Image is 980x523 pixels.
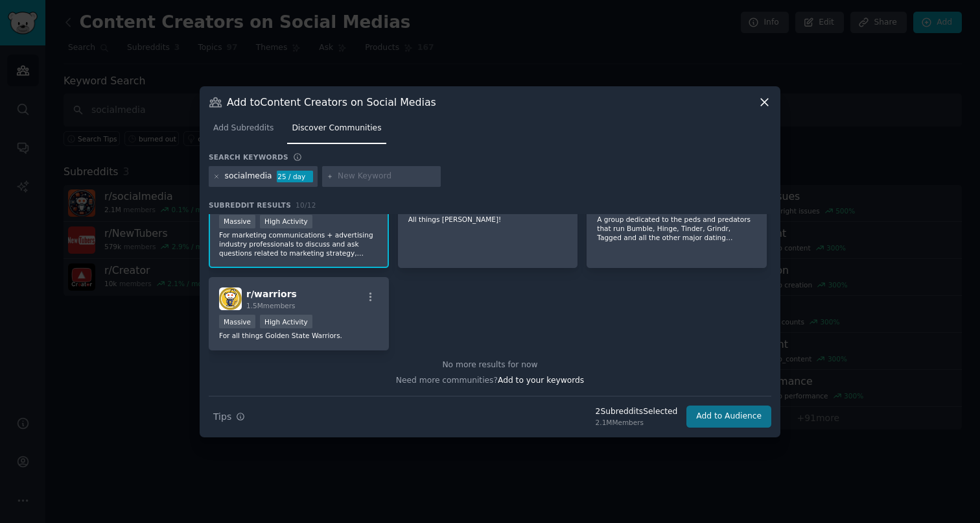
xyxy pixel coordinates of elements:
span: Tips [213,410,231,424]
span: Add Subreddits [213,123,274,134]
span: 10 / 12 [296,201,316,209]
div: Massive [219,215,255,228]
a: Add Subreddits [209,118,278,145]
span: 1.5M members [246,302,296,310]
div: 2 Subreddit s Selected [596,406,678,418]
div: High Activity [260,215,312,228]
p: All things [PERSON_NAME]! [408,215,568,224]
div: Massive [219,315,255,328]
h3: Add to Content Creators on Social Medias [227,95,436,109]
div: High Activity [260,315,312,328]
input: New Keyword [338,171,436,182]
div: Need more communities? [209,371,771,387]
div: No more results for now [209,359,771,371]
span: Add to your keywords [498,376,584,385]
p: For marketing communications + advertising industry professionals to discuss and ask questions re... [219,230,379,258]
p: For all things Golden State Warriors. [219,331,379,340]
button: Add to Audience [686,406,771,428]
span: Subreddit Results [209,201,291,210]
span: Discover Communities [292,123,381,134]
button: Tips [209,406,250,428]
div: socialmedia [225,171,272,182]
span: r/ warriors [246,289,297,299]
h3: Search keywords [209,152,288,162]
p: A group dedicated to the peds and predators that run Bumble, Hinge, Tinder, Grindr, Tagged and al... [597,215,756,242]
a: Discover Communities [287,118,386,145]
div: 25 / day [277,171,313,182]
div: 2.1M Members [596,418,678,427]
img: warriors [219,287,242,310]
